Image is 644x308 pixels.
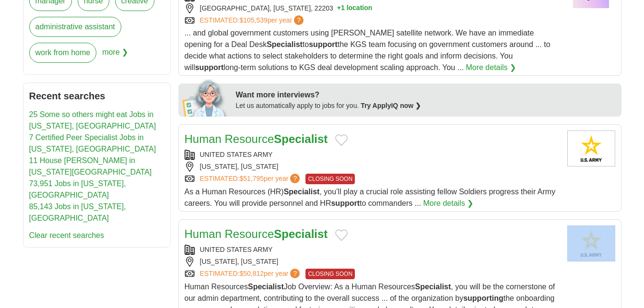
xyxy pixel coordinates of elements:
[200,246,273,253] a: UNITED STATES ARMY
[335,229,348,241] button: Add to favorite jobs
[423,198,474,209] a: More details ❯
[274,132,328,145] strong: Specialist
[29,179,126,199] a: 73,951 Jobs in [US_STATE], [GEOGRAPHIC_DATA]
[29,110,156,130] a: 25 Some so others might eat Jobs in [US_STATE], [GEOGRAPHIC_DATA]
[335,134,348,146] button: Add to favorite jobs
[309,40,338,48] strong: support
[284,188,320,196] strong: Specialist
[239,270,264,277] span: $50,812
[415,283,451,291] strong: Specialist
[267,40,303,48] strong: Specialist
[185,188,556,207] span: As a Human Resources (HR) , you’ll play a crucial role assisting fellow Soldiers progress their A...
[290,269,300,278] span: ?
[29,202,126,222] a: 85,143 Jobs in [US_STATE], [GEOGRAPHIC_DATA]
[305,174,355,184] span: CLOSING SOON
[236,89,616,101] div: Want more interviews?
[185,257,560,267] div: [US_STATE], [US_STATE]
[185,3,560,13] div: [GEOGRAPHIC_DATA], [US_STATE], 22203
[29,17,121,37] a: administrative assistant
[29,43,97,63] a: work from home
[248,283,284,291] strong: Specialist
[331,199,360,207] strong: support
[29,231,105,239] a: Clear recent searches
[294,15,304,25] span: ?
[305,269,355,279] span: CLOSING SOON
[567,225,615,261] img: United States Army logo
[466,62,516,73] a: More details ❯
[185,132,328,145] a: Human ResourceSpecialist
[361,102,421,109] a: Try ApplyIQ now ❯
[337,3,373,13] button: +1 location
[337,3,341,13] span: +
[185,29,550,71] span: ... and global government customers using [PERSON_NAME] satellite network. We have an immediate o...
[274,227,328,240] strong: Specialist
[200,15,306,25] a: ESTIMATED:$105,539per year?
[200,174,302,184] a: ESTIMATED:$51,795per year?
[185,162,560,172] div: [US_STATE], [US_STATE]
[29,89,164,103] h2: Recent searches
[195,63,224,71] strong: support
[29,156,152,176] a: 11 House [PERSON_NAME] in [US_STATE][GEOGRAPHIC_DATA]
[200,151,273,158] a: UNITED STATES ARMY
[463,294,503,302] strong: supporting
[239,16,267,24] span: $105,539
[236,101,616,111] div: Let us automatically apply to jobs for you.
[29,133,156,153] a: 7 Certified Peer Specialist Jobs in [US_STATE], [GEOGRAPHIC_DATA]
[182,78,229,117] img: apply-iq-scientist.png
[185,227,328,240] a: Human ResourceSpecialist
[567,130,615,166] img: United States Army logo
[290,174,300,183] span: ?
[102,43,128,69] span: more ❯
[200,269,302,279] a: ESTIMATED:$50,812per year?
[239,175,264,182] span: $51,795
